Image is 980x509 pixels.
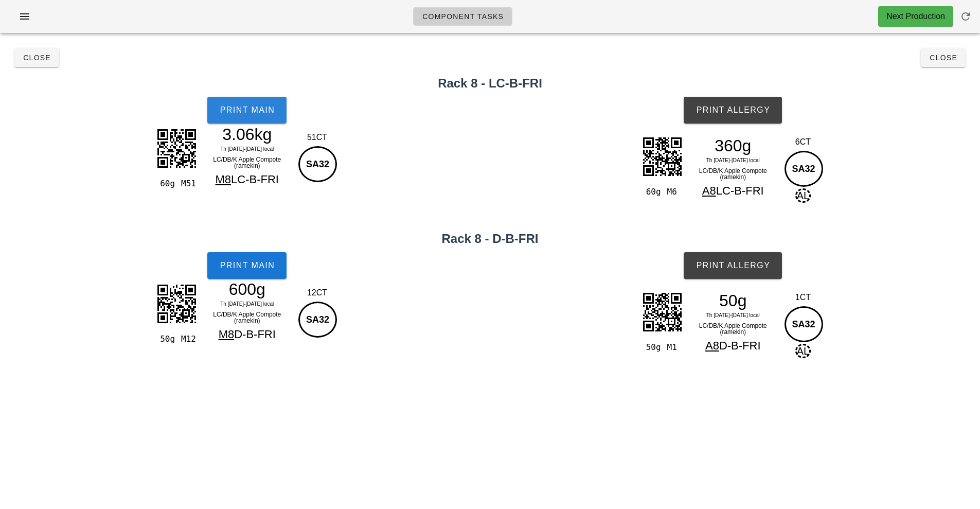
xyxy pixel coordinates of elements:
[696,261,770,270] span: Print Allergy
[219,328,235,341] span: M8
[202,154,292,171] div: LC/DB/K Apple Compote (ramekin)
[23,54,51,62] span: Close
[422,12,504,21] span: Component Tasks
[663,341,684,354] div: M1
[216,173,231,186] span: M8
[688,321,778,337] div: LC/DB/K Apple Compote (ramekin)
[688,138,778,153] div: 360g
[296,287,338,299] div: 12CT
[220,301,274,307] span: Th [DATE]-[DATE] local
[6,74,974,93] h2: Rack 8 - LC-B-FRI
[151,278,202,329] img: +gPCQ3c+lbLA9QAAAABJRU5ErkJggg==
[296,131,338,144] div: 51CT
[929,54,957,62] span: Close
[413,7,512,26] a: Component Tasks
[156,332,177,346] div: 50g
[202,127,292,142] div: 3.06kg
[219,106,275,115] span: Print Main
[785,306,823,342] div: SA32
[795,188,811,203] span: AL
[207,252,287,279] button: Print Main
[298,302,337,338] div: SA32
[719,339,761,352] span: D-B-FRI
[705,339,719,352] span: A8
[696,106,770,115] span: Print Allergy
[782,291,825,304] div: 1CT
[688,293,778,308] div: 50g
[706,312,760,318] span: Th [DATE]-[DATE] local
[886,10,945,23] div: Next Production
[6,230,974,248] h2: Rack 8 - D-B-FRI
[220,146,274,152] span: Th [DATE]-[DATE] local
[177,177,198,190] div: M51
[298,146,337,182] div: SA32
[636,286,688,338] img: fcoiYBObEPJEyZ6yCNjEJoQYhBCAYzOHwFSFzB2VryIIhBCC0kabELIRbHJUCCEobbQJIRvBJkeFEILSRpsQshFsclQIIShtt...
[234,328,276,341] span: D-B-FRI
[231,173,279,186] span: LC-B-FRI
[642,185,663,199] div: 60g
[706,157,760,163] span: Th [DATE]-[DATE] local
[14,48,59,67] button: Close
[921,48,966,67] button: Close
[684,252,782,279] button: Print Allergy
[642,341,663,354] div: 50g
[684,97,782,124] button: Print Allergy
[702,184,716,197] span: A8
[202,309,292,326] div: LC/DB/K Apple Compote (ramekin)
[782,136,825,148] div: 6CT
[785,151,823,187] div: SA32
[207,97,287,124] button: Print Main
[688,166,778,182] div: LC/DB/K Apple Compote (ramekin)
[177,332,198,346] div: M12
[636,131,688,182] img: y32bL9lEVEIjZfCcTW+Epq20nMAiGQyXnfmiHEQdI4K+uQUlmBSZp6ZeJqLVkVIW0kVUStPLs9EAuBRDApZRUbO8WRckemMqJ...
[156,177,177,190] div: 60g
[795,344,811,358] span: AL
[151,122,202,174] img: Na8AAAAAElFTkSuQmCC
[663,185,684,199] div: M6
[716,184,764,197] span: LC-B-FRI
[219,261,275,270] span: Print Main
[202,282,292,297] div: 600g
